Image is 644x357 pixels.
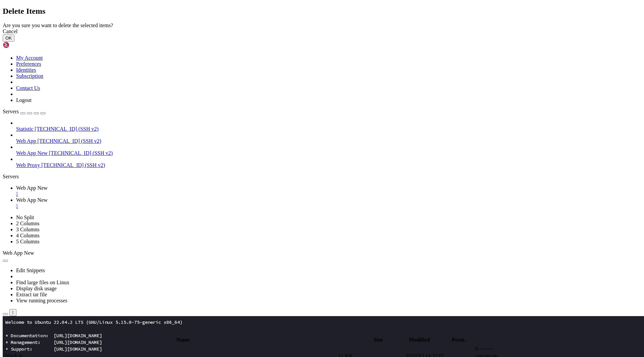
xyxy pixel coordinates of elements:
th: Size: activate to sort column ascending [363,337,393,343]
span:  [4,346,6,351]
a:  [16,203,641,209]
div: Servers [3,174,641,180]
x-row: * Support: [URL][DOMAIN_NAME] [3,29,557,36]
x-row: Welcome to Ubuntu 22.04.2 LTS (GNU/Linux 5.15.0-75-generic x86_64) [3,3,557,9]
a: Subscription [16,73,43,79]
th: Perm.: activate to sort column ascending [446,337,472,343]
a: Contact Us [16,85,40,91]
a: 4 Columns [16,233,40,238]
span: [TECHNICAL_ID] (SSH v2) [38,138,101,144]
td: d--------- [475,345,542,352]
x-row: New release '24.04.3 LTS' available. [3,70,557,76]
a: 3 Columns [16,227,40,232]
button: OK [3,35,14,42]
span: Web App New [16,197,48,203]
x-row: * Documentation: [URL][DOMAIN_NAME] [3,16,557,23]
a: My Account [16,55,43,61]
a: Web Proxy [TECHNICAL_ID] (SSH v2) [16,162,641,168]
a: Identities [16,67,36,73]
div:  [12,310,14,315]
div: Cancel [3,28,641,35]
li: Web Proxy [TECHNICAL_ID] (SSH v2) [16,156,641,168]
li: Web App [TECHNICAL_ID] (SSH v2) [16,132,641,144]
th: Name: activate to sort column descending [3,337,363,343]
a: Web App New [16,185,641,197]
span: [TECHNICAL_ID] (SSH v2) [41,162,105,168]
x-row: To restore this content, you can run the 'unminimize' command. [3,63,557,70]
a: Web App New [TECHNICAL_ID] (SSH v2) [16,150,641,156]
span: [TECHNICAL_ID] (SSH v2) [49,150,113,156]
a: Find large files on Linux [16,280,69,285]
a: Logout [16,97,32,103]
a:  [16,191,641,197]
h2: Delete Items [3,7,641,16]
span: .. [4,346,8,351]
a: Edit Snippets [16,267,45,273]
li: Web App New [TECHNICAL_ID] (SSH v2) [16,144,641,156]
x-row: * Management: [URL][DOMAIN_NAME] [3,23,557,29]
a: 5 Columns [16,239,40,244]
a: Servers [3,109,46,114]
a: View running processes [16,298,67,303]
a: Web App [TECHNICAL_ID] (SSH v2) [16,138,641,144]
a: No Split [16,215,34,220]
span: Web App [16,138,36,144]
span: Web App New [3,250,34,256]
a: Statistic [TECHNICAL_ID] (SSH v2) [16,126,641,132]
th: Modified: activate to sort column ascending [394,337,445,343]
span: Statistic [16,126,34,132]
x-row: Run 'do-release-upgrade' to upgrade to it. [3,76,557,83]
span: Web App New [16,185,48,191]
button:  [9,309,16,316]
div: Are you sure you want to delete the selected items? [3,22,641,28]
div: (15, 14) [45,97,48,103]
a: Display disk usage [16,286,57,291]
img: Shellngn [3,42,41,48]
x-row: This system has been minimized by removing packages and content that are [3,43,557,50]
a: Preferences [16,61,41,67]
x-row: not required on a system that users do not log into. [3,50,557,56]
x-row: root@175198:~# [3,97,557,103]
a: Extract tar file [16,292,47,297]
a: 2 Columns [16,221,40,226]
li: Statistic [TECHNICAL_ID] (SSH v2) [16,120,641,132]
span: Web App New [16,150,48,156]
a: Web App New [16,197,641,209]
span: Servers [3,109,19,114]
span: Web Proxy [16,162,40,168]
span: [TECHNICAL_ID] (SSH v2) [35,126,99,132]
x-row: Last login: [DATE] from [TECHNICAL_ID] [3,90,557,97]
